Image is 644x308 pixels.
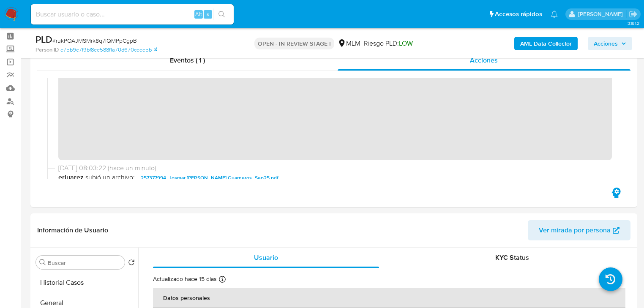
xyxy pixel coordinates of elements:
button: Buscar [39,259,46,266]
p: erika.juarez@mercadolibre.com.mx [578,10,626,18]
button: Acciones [588,37,632,50]
span: Usuario [254,253,278,262]
span: s [207,10,209,18]
span: Acciones [594,37,618,50]
h1: Información de Usuario [37,226,108,234]
span: Acciones [470,55,498,65]
p: OPEN - IN REVIEW STAGE I [254,38,334,49]
th: Datos personales [153,288,625,308]
button: AML Data Collector [514,37,578,50]
button: Volver al orden por defecto [128,259,135,268]
span: 3.161.2 [628,20,640,27]
button: search-icon [213,8,230,20]
span: KYC Status [495,253,529,262]
span: Alt [195,10,202,18]
span: Eventos ( 1 ) [170,55,205,65]
b: Person ID [35,46,59,54]
a: e75b9e7f9bf8ee588f1a70d670ceee5b [60,46,157,54]
span: LOW [399,38,413,48]
span: # rukPOAJMSMrk8q7lQMPpCgpB [52,36,137,45]
div: MLM [338,39,360,48]
b: AML Data Collector [520,37,572,50]
span: Ver mirada por persona [539,220,611,240]
input: Buscar usuario o caso... [31,9,234,20]
span: Accesos rápidos [495,10,542,19]
button: Ver mirada por persona [528,220,630,240]
input: Buscar [48,259,121,267]
p: Actualizado hace 15 días [153,275,217,283]
span: Riesgo PLD: [364,39,413,48]
b: PLD [35,33,52,46]
a: Notificaciones [551,11,558,18]
button: Historial Casos [33,273,138,293]
a: Salir [629,10,638,19]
